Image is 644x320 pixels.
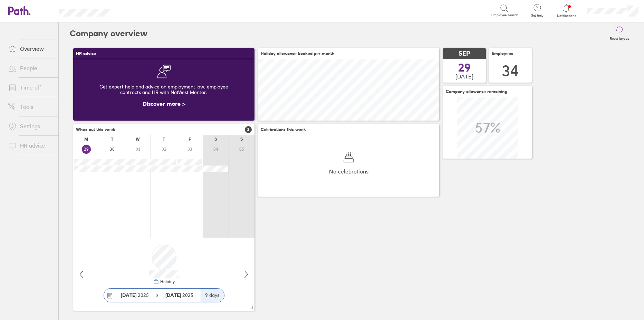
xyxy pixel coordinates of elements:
[121,292,136,298] strong: [DATE]
[526,13,548,18] span: Get help
[502,62,519,80] div: 34
[3,61,58,75] a: People
[3,100,58,114] a: Tools
[491,13,518,17] span: Employee search
[446,89,507,94] span: Company allowance remaining
[189,137,191,142] div: F
[555,3,578,18] a: Notifications
[111,137,113,142] div: T
[458,62,471,73] span: 29
[240,137,243,142] div: S
[70,22,147,45] h2: Company overview
[214,137,217,142] div: S
[3,119,58,133] a: Settings
[455,73,473,79] span: [DATE]
[492,51,513,56] span: Employees
[200,289,224,302] div: 9 days
[79,78,249,101] div: Get expert help and advice on employment law, employee contracts and HR with NatWest Mentor.
[606,35,633,41] label: Reset layout
[76,51,96,56] span: HR advice
[76,127,115,132] span: Who's out this week
[143,100,185,107] a: Discover more >
[459,50,470,57] span: SEP
[606,22,633,45] button: Reset layout
[245,126,252,133] span: 3
[136,137,140,142] div: W
[3,81,58,94] a: Time off
[165,292,182,298] strong: [DATE]
[84,137,88,142] div: M
[3,42,58,56] a: Overview
[555,14,578,18] span: Notifications
[329,168,368,175] span: No celebrations
[121,292,149,298] span: 2025
[159,279,175,284] div: Holiday
[163,137,165,142] div: T
[261,127,306,132] span: Celebrations this week
[3,139,58,152] a: HR advice
[128,7,146,13] div: Search
[165,292,193,298] span: 2025
[261,51,334,56] span: Holiday allowance booked per month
